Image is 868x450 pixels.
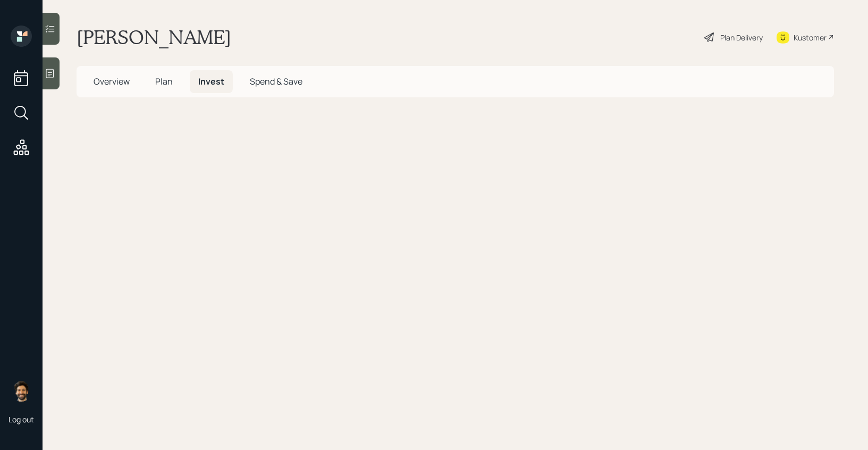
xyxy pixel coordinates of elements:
span: Overview [94,76,130,87]
span: Plan [155,76,173,87]
span: Invest [198,76,224,87]
div: Log out [9,414,34,424]
div: Plan Delivery [720,32,763,43]
h1: [PERSON_NAME] [77,26,231,49]
div: Kustomer [794,32,827,43]
img: eric-schwartz-headshot.png [11,380,32,402]
span: Spend & Save [250,76,302,87]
